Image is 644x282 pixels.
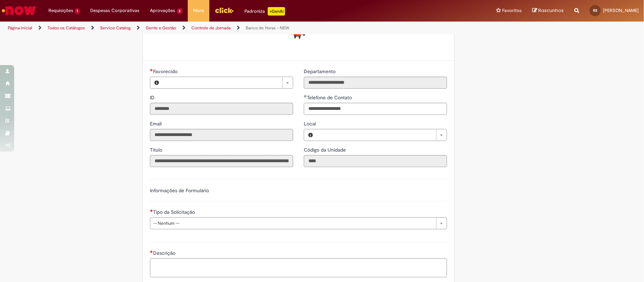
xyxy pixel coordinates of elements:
span: Necessários [150,69,153,71]
span: Rascunhos [538,7,564,14]
input: Email [150,129,293,141]
span: [PERSON_NAME] [603,7,639,13]
span: Descrição [153,250,177,256]
span: Local [304,121,317,127]
label: Somente leitura - Título [150,146,164,153]
span: Favoritos [502,7,522,14]
span: Telefone de Contato [307,94,353,101]
input: Título [150,155,293,167]
a: Gente e Gestão [146,25,176,31]
span: Necessários [150,250,153,253]
a: Limpar campo Local [317,129,447,141]
input: Departamento [304,77,447,89]
span: -- Nenhum -- [153,218,433,229]
span: 3 [177,8,183,14]
span: Somente leitura - ID [150,94,156,101]
img: ServiceNow [1,4,37,18]
span: Necessários - Favorecido [153,68,179,75]
ul: Trilhas de página [5,22,424,35]
button: Favorecido, Visualizar este registro [150,77,163,88]
span: Aprovações [150,7,175,14]
a: Página inicial [8,25,32,31]
span: Somente leitura - Departamento [304,68,337,75]
a: Rascunhos [532,7,564,14]
a: Controle de Jornada [191,25,231,31]
span: Despesas Corporativas [91,7,140,14]
button: Local, Visualizar este registro [304,129,317,141]
span: Tipo da Solicitação [153,209,196,215]
a: Limpar campo Favorecido [163,77,293,88]
input: Telefone de Contato [304,103,447,115]
span: Requisições [48,7,73,14]
textarea: Descrição [150,258,447,278]
input: ID [150,103,293,115]
span: More [193,7,204,14]
span: Necessários [150,209,153,212]
label: Informações de Formulário [150,187,209,194]
input: Código da Unidade [304,155,447,167]
p: +GenAi [268,7,285,16]
img: click_logo_yellow_360x200.png [215,5,234,16]
span: 1 [75,8,80,14]
a: Todos os Catálogos [47,25,85,31]
div: Padroniza [244,7,285,16]
a: Banco de Horas - NEW [246,25,289,31]
label: Somente leitura - Email [150,120,163,127]
label: Somente leitura - Departamento [304,68,337,75]
label: Somente leitura - ID [150,94,156,101]
a: Service Catalog [100,25,130,31]
span: RS [593,8,597,13]
span: Obrigatório Preenchido [304,95,307,98]
label: Somente leitura - Código da Unidade [304,146,347,153]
